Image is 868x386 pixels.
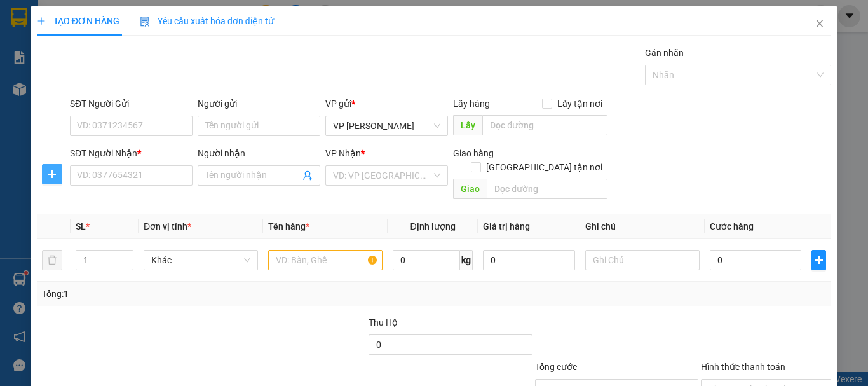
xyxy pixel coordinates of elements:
[70,97,193,111] div: SĐT Người Gửi
[140,17,150,27] img: icon
[268,221,309,231] span: Tên hàng
[701,362,785,372] label: Hình thức thanh toán
[42,287,336,301] div: Tổng: 1
[11,12,31,25] span: Gửi:
[121,11,224,41] div: BX [PERSON_NAME]
[369,317,398,327] span: Thu Hộ
[453,115,482,135] span: Lấy
[710,221,754,231] span: Cước hàng
[144,221,191,231] span: Đơn vị tính
[585,250,700,270] input: Ghi Chú
[121,41,224,57] div: QUỐC
[10,83,29,97] span: CR :
[151,251,250,270] span: Khác
[11,41,112,57] div: TOÀN
[811,250,826,270] button: plus
[37,17,46,25] span: plus
[812,255,825,265] span: plus
[10,82,114,97] div: 60.000
[552,97,607,111] span: Lấy tận nơi
[198,97,320,111] div: Người gửi
[42,250,62,270] button: delete
[453,179,487,199] span: Giao
[580,214,705,239] th: Ghi chú
[483,221,530,231] span: Giá trị hàng
[483,250,574,270] input: 0
[302,170,313,181] span: user-add
[37,16,119,26] span: TẠO ĐƠN HÀNG
[140,16,274,26] span: Yêu cầu xuất hóa đơn điện tử
[121,12,152,25] span: Nhận:
[453,148,494,158] span: Giao hàng
[481,160,607,174] span: [GEOGRAPHIC_DATA] tận nơi
[815,18,825,29] span: close
[11,57,112,74] div: 0354055594
[11,11,112,41] div: VP [PERSON_NAME]
[325,148,361,158] span: VP Nhận
[645,48,684,58] label: Gán nhãn
[76,221,86,231] span: SL
[70,146,193,160] div: SĐT Người Nhận
[121,57,224,74] div: 0989074647
[268,250,383,270] input: VD: Bàn, Ghế
[482,115,607,135] input: Dọc đường
[802,6,837,42] button: Close
[460,250,473,270] span: kg
[198,146,320,160] div: Người nhận
[43,169,62,179] span: plus
[410,221,455,231] span: Định lượng
[535,362,577,372] span: Tổng cước
[42,164,62,184] button: plus
[325,97,448,111] div: VP gửi
[453,99,490,109] span: Lấy hàng
[333,116,440,135] span: VP Thành Thái
[487,179,607,199] input: Dọc đường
